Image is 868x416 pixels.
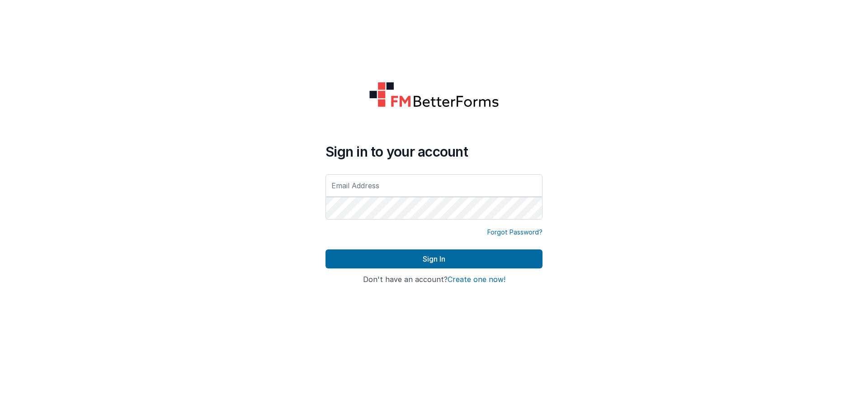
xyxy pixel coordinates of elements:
input: Email Address [325,174,542,197]
button: Create one now! [448,276,505,284]
button: Sign In [325,249,542,268]
h4: Sign in to your account [325,143,542,160]
a: Forgot Password? [487,228,542,237]
h4: Don't have an account? [325,276,542,284]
